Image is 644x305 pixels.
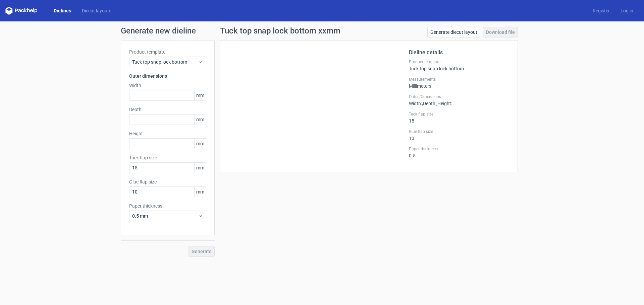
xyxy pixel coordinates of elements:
[409,49,509,57] h2: Dieline details
[409,146,509,158] div: 0.5
[76,7,117,14] a: Diecut layouts
[129,130,206,137] label: Height
[194,139,206,149] span: mm
[129,106,206,113] label: Depth
[409,129,509,134] label: Glue flap size
[132,59,198,65] span: Tuck top snap lock bottom
[194,90,206,100] span: mm
[587,7,615,14] a: Register
[409,146,509,152] label: Paper thickness
[409,101,422,106] span: Width :
[129,73,206,79] h3: Outer dimensions
[436,101,452,106] span: , Height :
[615,7,639,14] a: Log in
[121,27,523,35] h1: Generate new dieline
[129,49,206,55] label: Product template
[409,77,509,89] div: Millimeters
[409,77,509,82] label: Measurements
[194,115,206,125] span: mm
[48,7,76,14] a: Dielines
[409,111,509,124] div: 15
[409,59,509,71] div: Tuck top snap lock bottom
[129,178,206,185] label: Glue flap size
[129,82,206,89] label: Width
[194,163,206,173] span: mm
[409,94,509,99] label: Outer Dimensions
[220,27,340,35] h1: Tuck top snap lock bottom xxmm
[409,59,509,65] label: Product template
[409,111,509,117] label: Tuck flap size
[129,154,206,161] label: Tuck flap size
[409,129,509,141] div: 10
[427,27,480,37] a: Generate diecut layout
[194,187,206,197] span: mm
[132,213,198,219] span: 0.5 mm
[129,203,206,209] label: Paper thickness
[422,101,436,106] span: , Depth :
